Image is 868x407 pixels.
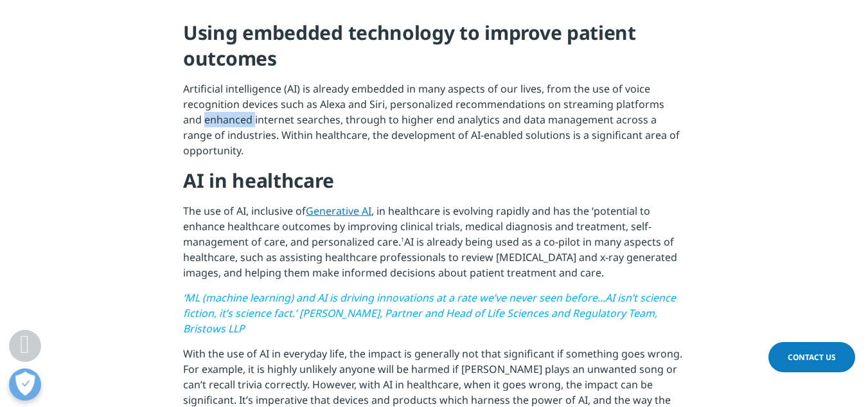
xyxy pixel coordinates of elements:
[9,368,41,401] button: Open Preferences
[183,168,685,203] h4: AI in healthcare
[183,81,685,168] p: Artificial intelligence (AI) is already embedded in many aspects of our lives, from the use of vo...
[788,352,836,363] span: Contact Us
[183,291,676,336] span: ‘ML (machine learning) and AI is driving innovations at a rate we’ve never seen before...AI isn’t...
[306,204,371,218] a: Generative AI
[183,20,685,81] h4: Using embedded technology to improve patient outcomes
[183,203,685,290] p: The use of AI, inclusive of , in healthcare is evolving rapidly and has the ‘potential to enhance...
[401,235,404,244] sup: 1
[768,342,855,372] a: Contact Us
